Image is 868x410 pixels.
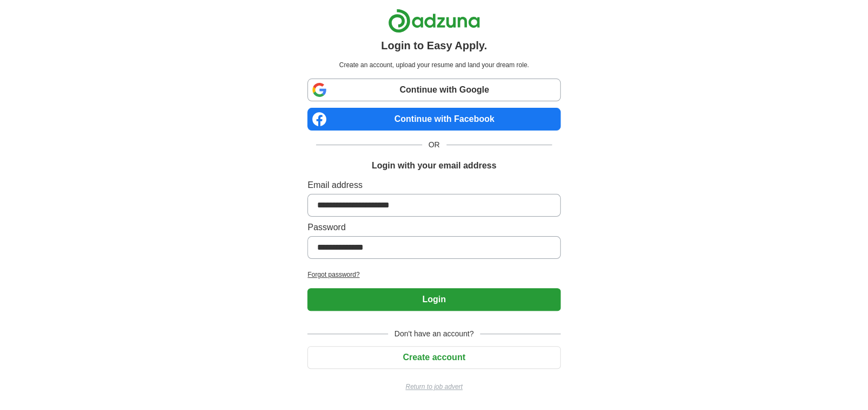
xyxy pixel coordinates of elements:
[307,179,560,192] label: Email address
[422,139,446,151] span: OR
[307,79,560,101] a: Continue with Google
[307,353,560,362] a: Create account
[307,270,560,279] a: Forgot password?
[307,108,560,131] a: Continue with Facebook
[307,382,560,392] a: Return to job advert
[372,159,496,172] h1: Login with your email address
[307,346,560,369] button: Create account
[381,37,487,54] h1: Login to Easy Apply.
[307,221,560,234] label: Password
[388,328,481,340] span: Don't have an account?
[310,60,558,70] p: Create an account, upload your resume and land your dream role.
[307,288,560,311] button: Login
[388,9,480,33] img: Adzuna logo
